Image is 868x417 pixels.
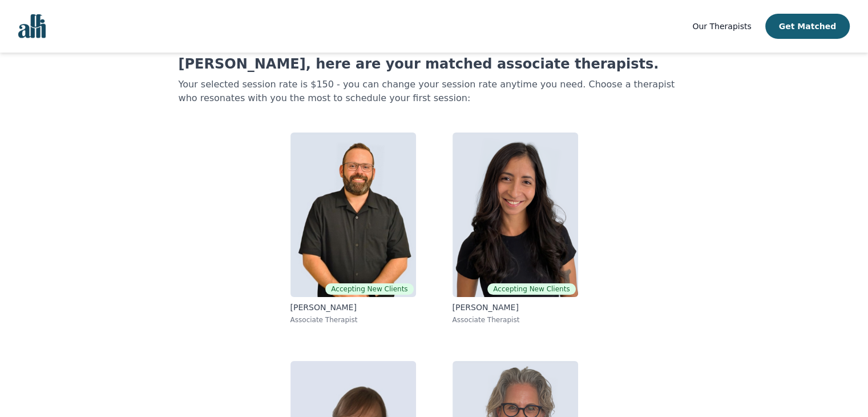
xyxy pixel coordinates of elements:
[692,22,751,31] span: Our Therapists
[290,302,416,313] p: [PERSON_NAME]
[290,133,416,297] img: Josh Cadieux
[18,14,46,38] img: alli logo
[281,123,425,334] a: Josh CadieuxAccepting New Clients[PERSON_NAME]Associate Therapist
[179,55,690,73] h1: [PERSON_NAME], here are your matched associate therapists.
[453,302,578,313] p: [PERSON_NAME]
[325,283,413,295] span: Accepting New Clients
[453,315,578,324] p: Associate Therapist
[443,123,587,334] a: Natalia SarmientoAccepting New Clients[PERSON_NAME]Associate Therapist
[290,315,416,324] p: Associate Therapist
[765,14,850,39] button: Get Matched
[487,283,575,295] span: Accepting New Clients
[453,133,578,297] img: Natalia Sarmiento
[179,78,690,105] p: Your selected session rate is $150 - you can change your session rate anytime you need. Choose a ...
[692,19,751,33] a: Our Therapists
